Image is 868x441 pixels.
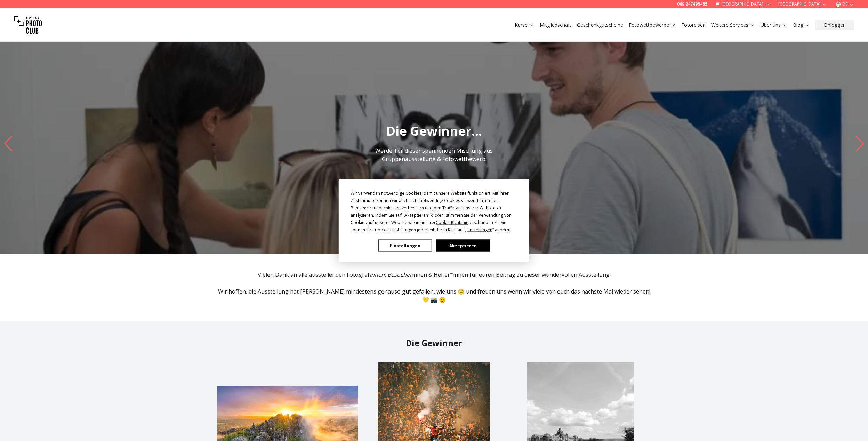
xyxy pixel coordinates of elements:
[436,219,468,225] span: Cookie-Richtlinie
[339,179,529,262] div: Cookie Consent Prompt
[467,227,492,233] span: Einstellungen
[378,240,432,252] button: Einstellungen
[436,240,490,252] button: Akzeptieren
[351,190,517,233] div: Wir verwenden notwendige Cookies, damit unsere Website funktioniert. Mit Ihrer Zustimmung können ...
